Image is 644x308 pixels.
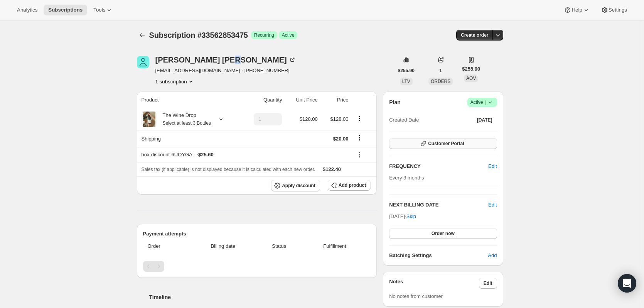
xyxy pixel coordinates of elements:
[484,280,492,286] span: Edit
[143,261,371,272] nav: Pagination
[300,116,318,122] span: $128.00
[155,56,296,64] div: [PERSON_NAME] [PERSON_NAME]
[155,67,296,74] span: [EMAIL_ADDRESS][DOMAIN_NAME] · [PHONE_NUMBER]
[143,238,189,255] th: Order
[157,112,211,127] div: The Wine Drop
[462,65,480,73] span: $255.90
[466,76,476,81] span: AOV
[483,249,501,262] button: Add
[477,117,492,123] span: [DATE]
[596,5,632,15] button: Settings
[155,78,195,85] button: Product actions
[389,213,416,219] span: [DATE] ·
[142,167,315,172] span: Sales tax (if applicable) is not displayed because it is calculated with each new order.
[389,293,443,299] span: No notes from customer
[398,68,415,74] span: $255.90
[163,120,211,126] small: Select at least 3 Bottles
[484,160,501,173] button: Edit
[389,116,419,124] span: Created Date
[48,7,83,13] span: Subscriptions
[339,182,366,188] span: Add product
[572,7,582,13] span: Help
[406,213,416,220] span: Skip
[12,5,42,15] button: Analytics
[559,5,594,15] button: Help
[402,210,421,223] button: Skip
[240,91,285,108] th: Quantity
[389,201,488,209] h2: NEXT BILLING DATE
[137,30,148,41] button: Subscriptions
[402,79,410,84] span: LTV
[461,32,488,38] span: Create order
[333,136,349,142] span: $20.00
[282,183,315,189] span: Apply discount
[137,56,149,68] span: Carolyn Barfoot
[428,140,464,147] span: Customer Portal
[488,201,497,209] button: Edit
[137,91,240,108] th: Product
[472,115,497,125] button: [DATE]
[618,274,636,293] div: Open Intercom Messenger
[389,228,497,239] button: Order now
[470,98,494,106] span: Active
[191,242,255,250] span: Billing date
[89,5,118,15] button: Tools
[303,242,366,250] span: Fulfillment
[488,252,497,259] span: Add
[93,7,105,13] span: Tools
[456,30,493,41] button: Create order
[254,32,274,38] span: Recurring
[488,162,497,170] span: Edit
[260,242,299,250] span: Status
[389,278,479,289] h3: Notes
[485,99,486,105] span: |
[435,65,447,76] button: 1
[330,116,349,122] span: $128.00
[137,130,240,147] th: Shipping
[197,151,214,159] span: - $25.60
[389,98,401,106] h2: Plan
[389,252,488,259] h6: Batching Settings
[328,180,371,191] button: Add product
[142,151,349,159] div: box-discount-6UOYGA
[431,79,450,84] span: ORDERS
[389,175,424,181] span: Every 3 months
[479,278,497,289] button: Edit
[271,180,320,191] button: Apply discount
[323,166,341,172] span: $122.40
[320,91,351,108] th: Price
[389,162,488,170] h2: FREQUENCY
[149,31,248,39] span: Subscription #33562853475
[353,114,366,123] button: Product actions
[439,68,442,74] span: 1
[282,32,295,38] span: Active
[44,5,87,15] button: Subscriptions
[149,293,377,301] h2: Timeline
[17,7,37,13] span: Analytics
[609,7,627,13] span: Settings
[143,230,371,238] h2: Payment attempts
[353,134,366,142] button: Shipping actions
[284,91,320,108] th: Unit Price
[432,230,455,237] span: Order now
[389,138,497,149] button: Customer Portal
[393,65,419,76] button: $255.90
